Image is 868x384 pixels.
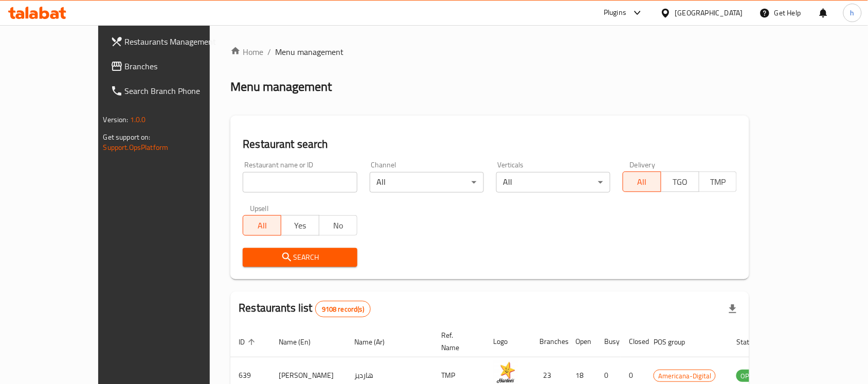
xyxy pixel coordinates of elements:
span: Menu management [275,46,343,58]
div: Export file [720,297,745,321]
a: Home [230,46,263,58]
div: Total records count [315,301,371,317]
span: Search [251,251,349,264]
label: Upsell [250,205,269,212]
th: Busy [596,326,621,357]
a: Support.OpsPlatform [103,141,169,154]
div: Plugins [604,7,626,19]
li: / [267,46,271,58]
button: All [623,171,661,192]
a: Restaurants Management [102,29,243,54]
h2: Restaurant search [243,137,737,152]
span: TGO [665,175,695,189]
div: All [370,172,484,193]
span: Status [736,336,770,348]
button: TGO [661,171,699,192]
a: Search Branch Phone [102,79,243,103]
button: TMP [699,171,737,192]
button: No [319,215,357,236]
button: Yes [281,215,319,236]
th: Open [567,326,596,357]
span: 1.0.0 [130,113,146,126]
span: Name (En) [279,336,324,348]
button: Search [243,248,357,267]
button: All [243,215,281,236]
span: h [851,7,855,18]
span: Americana-Digital [654,370,715,382]
span: TMP [703,175,733,189]
span: All [247,218,277,233]
span: Ref. Name [441,329,473,354]
a: Branches [102,54,243,79]
nav: breadcrumb [230,46,749,58]
span: Version: [103,113,129,126]
span: Yes [285,218,315,233]
div: All [496,172,610,193]
label: Delivery [630,161,656,168]
span: Get support on: [103,130,151,144]
th: Branches [531,326,567,357]
span: Search Branch Phone [125,85,235,97]
span: Name (Ar) [354,336,398,348]
span: No [323,218,353,233]
span: ID [239,336,258,348]
span: All [627,175,657,189]
span: 9108 record(s) [316,304,370,314]
div: [GEOGRAPHIC_DATA] [675,7,743,18]
th: Logo [485,326,531,357]
span: Branches [125,60,235,72]
input: Search for restaurant name or ID.. [243,172,357,193]
h2: Menu management [230,79,332,95]
h2: Restaurants list [239,300,371,317]
span: POS group [654,336,698,348]
span: Restaurants Management [125,35,235,48]
span: OPEN [736,370,762,382]
th: Closed [621,326,645,357]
